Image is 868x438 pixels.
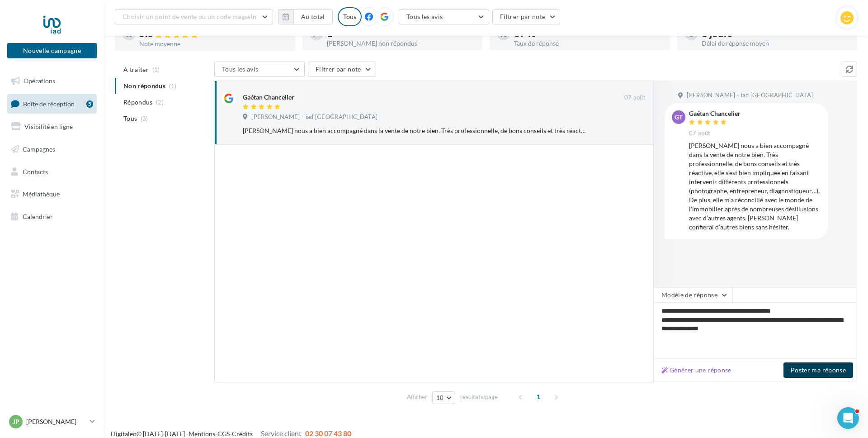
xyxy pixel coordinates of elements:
[156,99,164,106] span: (2)
[689,141,821,232] div: [PERSON_NAME] nous a bien accompagné dans la vente de notre bien. Très professionnelle, de bons c...
[399,9,489,24] button: Tous les avis
[7,413,97,430] a: JP [PERSON_NAME]
[86,100,93,108] div: 5
[308,62,376,77] button: Filtrer par note
[243,126,587,135] div: [PERSON_NAME] nous a bien accompagné dans la vente de notre bien. Très professionnelle, de bons c...
[189,430,215,438] a: Mentions
[278,9,333,24] button: Au total
[5,140,99,159] a: Campagnes
[23,190,60,198] span: Médiathèque
[23,100,75,107] span: Boîte de réception
[5,117,99,136] a: Visibilité en ligne
[251,113,377,121] span: [PERSON_NAME] - iad [GEOGRAPHIC_DATA]
[702,29,850,38] div: 3 jours
[123,13,256,20] span: Choisir un point de vente ou un code magasin
[139,41,288,47] div: Note moyenne
[432,391,455,404] button: 10
[139,29,288,39] div: 5.0
[687,91,813,100] span: [PERSON_NAME] - iad [GEOGRAPHIC_DATA]
[23,213,53,220] span: Calendrier
[24,77,55,85] span: Opérations
[261,429,302,438] span: Service client
[492,9,561,24] button: Filtrer par note
[338,7,362,26] div: Tous
[654,287,732,303] button: Modèle de réponse
[23,145,55,153] span: Campagnes
[7,43,97,58] button: Nouvelle campagne
[5,185,99,204] a: Médiathèque
[783,362,853,378] button: Poster ma réponse
[141,115,148,122] span: (3)
[460,393,498,401] span: résultats/page
[111,430,351,438] span: © [DATE]-[DATE] - - -
[5,94,99,114] a: Boîte de réception5
[123,114,137,123] span: Tous
[624,94,646,102] span: 07 août
[658,365,735,376] button: Générer une réponse
[305,429,351,438] span: 02 30 07 43 80
[115,9,273,24] button: Choisir un point de vente ou un code magasin
[152,66,160,73] span: (1)
[222,65,259,73] span: Tous les avis
[23,167,48,175] span: Contacts
[13,417,19,426] span: JP
[111,430,137,438] a: Digitaleo
[123,98,153,107] span: Répondus
[327,29,476,38] div: 1
[5,71,99,90] a: Opérations
[702,40,850,47] div: Délai de réponse moyen
[675,113,683,122] span: Gt
[214,62,305,77] button: Tous les avis
[514,40,663,47] div: Taux de réponse
[514,29,663,38] div: 67 %
[689,129,710,138] span: 07 août
[293,9,333,24] button: Au total
[689,110,741,117] div: Gaétan Chancelier
[243,93,294,102] div: Gaétan Chancelier
[217,430,230,438] a: CGS
[24,123,73,130] span: Visibilité en ligne
[5,162,99,181] a: Contacts
[123,65,149,74] span: A traiter
[406,13,443,20] span: Tous les avis
[327,40,476,47] div: [PERSON_NAME] non répondus
[436,394,444,401] span: 10
[232,430,253,438] a: Crédits
[407,393,427,401] span: Afficher
[5,207,99,226] a: Calendrier
[837,407,859,429] iframe: Intercom live chat
[26,417,86,426] p: [PERSON_NAME]
[531,390,546,404] span: 1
